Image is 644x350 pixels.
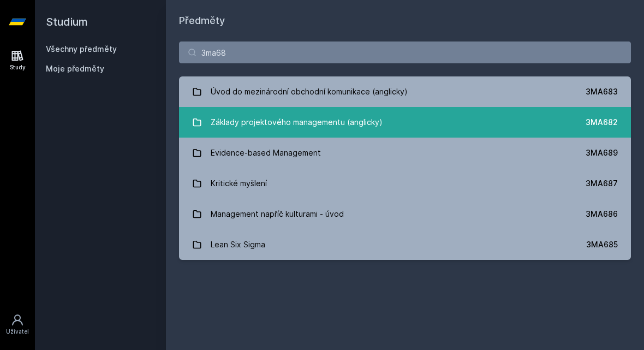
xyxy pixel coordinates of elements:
[211,142,321,164] div: Evidence-based Management
[211,173,267,194] div: Kritické myšlení
[179,76,631,107] a: Úvod do mezinárodní obchodní komunikace (anglicky) 3MA683
[46,44,117,54] a: Všechny předměty
[179,107,631,138] a: Základy projektového managementu (anglicky) 3MA682
[2,308,33,341] a: Uživatel
[179,41,631,63] input: Název nebo ident předmětu…
[2,44,33,77] a: Study
[46,63,104,74] span: Moje předměty
[586,117,618,128] div: 3MA682
[586,147,618,158] div: 3MA689
[586,209,618,220] div: 3MA686
[586,239,618,250] div: 3MA685
[179,13,631,28] h1: Předměty
[179,199,631,229] a: Management napříč kulturami - úvod 3MA686
[586,178,618,189] div: 3MA687
[179,229,631,260] a: Lean Six Sigma 3MA685
[211,203,344,225] div: Management napříč kulturami - úvod
[586,86,618,97] div: 3MA683
[211,81,408,103] div: Úvod do mezinárodní obchodní komunikace (anglicky)
[6,328,29,336] div: Uživatel
[10,63,26,72] div: Study
[179,138,631,168] a: Evidence-based Management 3MA689
[179,168,631,199] a: Kritické myšlení 3MA687
[211,234,265,256] div: Lean Six Sigma
[211,111,383,133] div: Základy projektového managementu (anglicky)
